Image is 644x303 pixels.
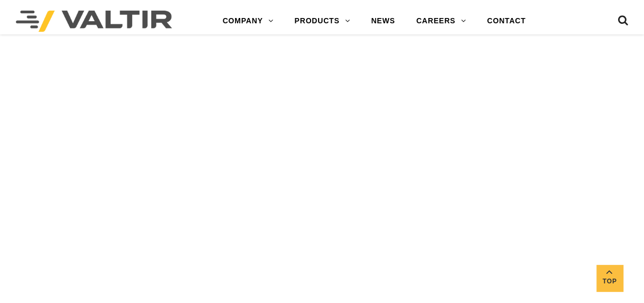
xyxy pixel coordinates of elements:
img: Valtir [16,11,172,32]
span: Top [596,275,623,288]
a: CONTACT [476,11,536,32]
a: PRODUCTS [284,11,360,32]
a: NEWS [360,11,405,32]
a: Top [596,265,623,291]
a: CAREERS [405,11,476,32]
a: COMPANY [212,11,284,32]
